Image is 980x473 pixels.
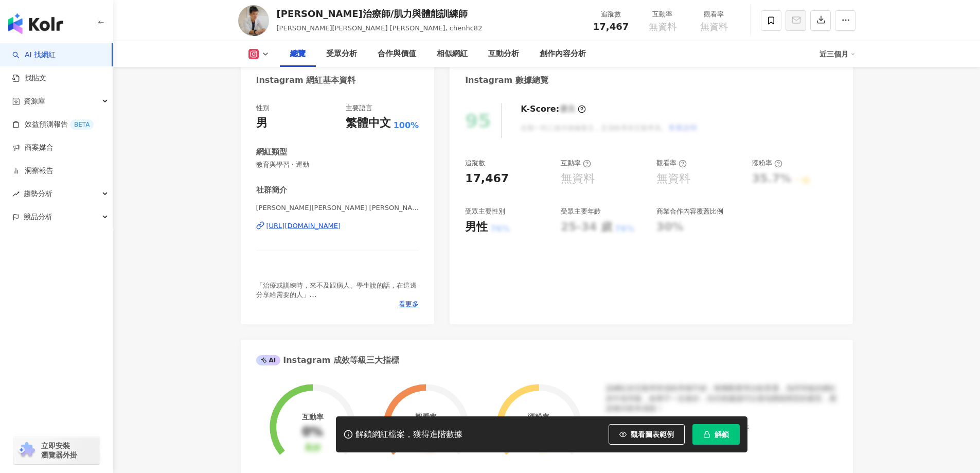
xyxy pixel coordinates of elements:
[656,159,687,168] div: 觀看率
[13,436,100,464] a: chrome extension立即安裝 瀏覽器外掛
[465,219,488,235] div: 男性
[256,282,417,318] span: ⁣⁣ 「治療或訓練時，來不及跟病人、學生說的話，在這邊分享給需要的人」⁣⁣ ⁣⁣ 物理治療｜運動訓練｜講座邀約｜商業合作｜
[256,160,419,169] span: 教育與學習 · 運動
[819,46,856,62] div: 近三個月
[593,21,629,32] span: 17,467
[521,103,586,115] div: K-Score :
[692,424,740,445] button: 解鎖
[256,355,399,366] div: Instagram 成效等級三大指標
[302,413,324,421] div: 互動率
[415,413,437,421] div: 觀看率
[12,73,46,83] a: 找貼文
[465,75,548,86] div: Instagram 數據總覽
[346,103,372,113] div: 主要語言
[24,182,52,205] span: 趨勢分析
[528,413,549,421] div: 漲粉率
[715,430,729,439] span: 解鎖
[277,24,483,32] span: [PERSON_NAME][PERSON_NAME] [PERSON_NAME], chenhc82
[12,119,94,130] a: 效益預測報告BETA
[561,171,595,187] div: 無資料
[355,429,462,440] div: 解鎖網紅檔案，獲得進階數據
[649,22,676,32] span: 無資料
[12,143,54,153] a: 商案媒合
[378,48,416,60] div: 合作與價值
[326,48,357,60] div: 受眾分析
[12,166,54,176] a: 洞察報告
[540,48,586,60] div: 創作內容分析
[561,207,601,216] div: 受眾主要年齡
[256,221,419,231] a: [URL][DOMAIN_NAME]
[256,115,268,131] div: 男
[465,171,509,187] div: 17,467
[656,171,690,187] div: 無資料
[752,159,782,168] div: 漲粉率
[394,120,419,131] span: 100%
[256,185,287,196] div: 社群簡介
[465,159,485,168] div: 追蹤數
[488,48,519,60] div: 互動分析
[256,103,270,113] div: 性別
[12,190,20,198] span: rise
[256,355,281,365] div: AI
[12,50,56,60] a: searchAI 找網紅
[290,48,306,60] div: 總覽
[346,115,391,131] div: 繁體中文
[256,147,287,157] div: 網紅類型
[238,5,269,36] img: KOL Avatar
[606,383,838,414] div: 該網紅的互動率和漲粉率都不錯，唯獨觀看率比較普通，為同等級的網紅的中低等級，效果不一定會好，但仍然建議可以發包開箱類型的案型，應該會比較有成效！
[631,430,674,439] span: 觀看圖表範例
[24,90,45,113] span: 資源庫
[399,300,419,309] span: 看更多
[16,442,37,459] img: chrome extension
[8,13,63,34] img: logo
[561,159,591,168] div: 互動率
[694,9,734,20] div: 觀看率
[656,207,723,216] div: 商業合作內容覆蓋比例
[609,424,685,445] button: 觀看圖表範例
[437,48,468,60] div: 相似網紅
[266,221,341,231] div: [URL][DOMAIN_NAME]
[256,203,419,213] span: [PERSON_NAME][PERSON_NAME] [PERSON_NAME], PT, MSc, CSCS, CPT | chenhc82
[465,207,505,216] div: 受眾主要性別
[41,441,77,460] span: 立即安裝 瀏覽器外掛
[277,7,483,20] div: [PERSON_NAME]治療師/肌力與體能訓練師
[256,75,356,86] div: Instagram 網紅基本資料
[700,22,728,32] span: 無資料
[24,205,52,229] span: 競品分析
[592,9,631,20] div: 追蹤數
[643,9,682,20] div: 互動率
